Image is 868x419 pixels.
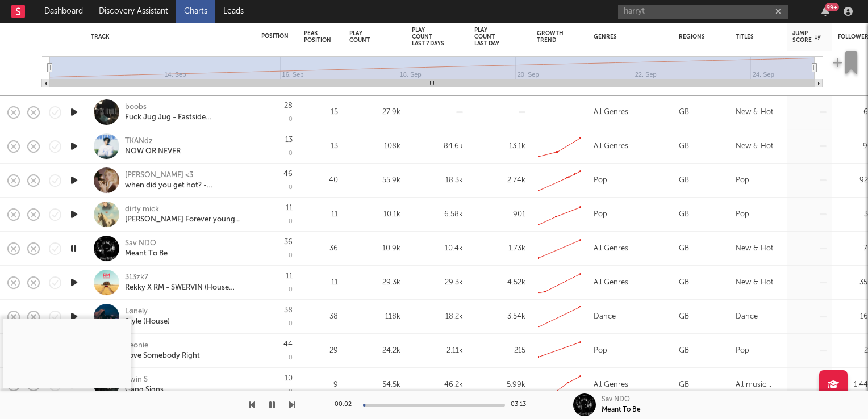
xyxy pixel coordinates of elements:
[304,140,338,153] div: 13
[821,7,829,16] button: 99+
[412,208,463,221] div: 6.58k
[125,317,170,327] div: Style (House)
[91,33,244,40] div: Track
[304,106,338,119] div: 15
[679,106,689,119] div: GB
[349,106,400,119] div: 27.9k
[412,378,463,392] div: 46.2k
[594,106,628,119] div: All Genres
[679,174,689,187] div: GB
[736,310,758,324] div: Dance
[736,276,773,290] div: New & Hot
[289,219,293,225] div: 0
[283,170,293,178] div: 46
[412,344,463,358] div: 2.11k
[594,310,616,324] div: Dance
[474,174,525,187] div: 2.74k
[125,136,153,146] div: TKANdz
[125,238,156,249] div: Sav NDO
[289,355,293,361] div: 0
[286,273,293,280] div: 11
[474,344,525,358] div: 215
[286,204,293,212] div: 11
[304,276,338,290] div: 11
[474,242,525,255] div: 1.73k
[284,238,293,246] div: 36
[594,174,607,187] div: Pop
[679,344,689,358] div: GB
[736,242,773,255] div: New & Hot
[537,30,565,44] div: Growth Trend
[679,310,689,324] div: GB
[618,5,788,19] input: Search for artists
[289,150,293,157] div: 0
[289,389,293,395] div: 0
[594,33,662,40] div: Genres
[289,287,293,293] div: 0
[125,112,247,123] div: Fuck Jug Jug - Eastside [PERSON_NAME]
[349,208,400,221] div: 10.1k
[412,310,463,324] div: 18.2k
[349,310,400,324] div: 118k
[304,174,338,187] div: 40
[125,170,193,181] div: [PERSON_NAME] <3
[412,140,463,153] div: 84.6k
[125,181,247,191] div: when did you get hot? - [PERSON_NAME] (looped!)
[125,102,147,112] div: boobs
[349,30,383,44] div: Play Count
[736,174,749,187] div: Pop
[825,3,839,11] div: 99 +
[125,273,148,283] div: 313zk7
[679,33,719,40] div: Regions
[349,344,400,358] div: 24.2k
[283,341,293,348] div: 44
[474,140,525,153] div: 13.1k
[474,310,525,324] div: 3.54k
[594,140,628,153] div: All Genres
[285,375,293,382] div: 10
[679,140,689,153] div: GB
[349,276,400,290] div: 29.3k
[736,106,773,119] div: New & Hot
[679,378,689,392] div: GB
[304,310,338,324] div: 38
[261,33,289,40] div: Position
[412,27,446,47] div: Play Count Last 7 Days
[602,395,630,405] div: Sav NDO
[125,341,148,351] div: peonie
[594,378,628,392] div: All Genres
[125,307,148,317] div: Lønely
[349,174,400,187] div: 55.9k
[602,405,641,415] div: Meant To Be
[736,140,773,153] div: New & Hot
[125,375,148,385] div: Twin S
[594,208,607,221] div: Pop
[125,283,247,293] div: Rekky X RM - SWERVIN (House Warning)
[474,378,525,392] div: 5.99k
[289,185,293,191] div: 0
[736,378,781,392] div: All music genres, New & Hot
[304,344,338,358] div: 29
[736,33,775,40] div: Titles
[335,398,357,412] div: 00:02
[412,242,463,255] div: 10.4k
[289,253,293,259] div: 0
[474,208,525,221] div: 901
[349,242,400,255] div: 10.9k
[125,215,247,225] div: [PERSON_NAME] Forever young ([PERSON_NAME] tribute)
[736,208,749,221] div: Pop
[304,378,338,392] div: 9
[285,136,293,144] div: 13
[349,378,400,392] div: 54.5k
[474,276,525,290] div: 4.52k
[511,398,533,412] div: 03:13
[474,27,508,47] div: Play Count Last Day
[594,344,607,358] div: Pop
[736,344,749,358] div: Pop
[289,321,293,327] div: 0
[125,146,181,157] div: NOW OR NEVER
[304,30,331,44] div: Peak Position
[679,208,689,221] div: GB
[284,307,293,314] div: 38
[289,116,293,123] div: 0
